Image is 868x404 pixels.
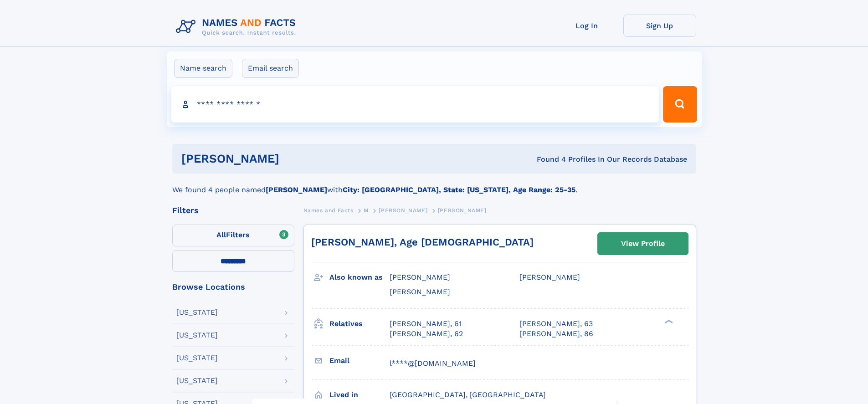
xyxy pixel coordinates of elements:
[311,236,534,248] a: [PERSON_NAME], Age [DEMOGRAPHIC_DATA]
[519,329,593,339] a: [PERSON_NAME], 86
[172,283,294,291] div: Browse Locations
[390,329,463,339] a: [PERSON_NAME], 62
[408,154,687,164] div: Found 4 Profiles In Our Records Database
[364,205,369,216] a: M
[172,15,303,39] img: Logo Names and Facts
[519,319,593,329] a: [PERSON_NAME], 63
[379,207,427,214] span: [PERSON_NAME]
[379,205,427,216] a: [PERSON_NAME]
[663,318,673,324] div: ❯
[171,86,659,123] input: search input
[172,206,294,215] div: Filters
[438,207,487,214] span: [PERSON_NAME]
[174,59,232,78] label: Name search
[550,15,623,37] a: Log In
[390,287,450,296] span: [PERSON_NAME]
[329,270,390,285] h3: Also known as
[390,273,450,281] span: [PERSON_NAME]
[172,174,696,195] div: We found 4 people named with .
[519,273,580,281] span: [PERSON_NAME]
[266,185,327,194] b: [PERSON_NAME]
[621,233,665,254] div: View Profile
[176,354,218,362] div: [US_STATE]
[176,309,218,316] div: [US_STATE]
[303,205,354,216] a: Names and Facts
[364,207,369,214] span: M
[176,377,218,384] div: [US_STATE]
[216,230,226,239] span: All
[623,15,696,37] a: Sign Up
[390,390,546,399] span: [GEOGRAPHIC_DATA], [GEOGRAPHIC_DATA]
[390,319,462,329] a: [PERSON_NAME], 61
[329,316,390,332] h3: Relatives
[176,332,218,339] div: [US_STATE]
[343,185,575,194] b: City: [GEOGRAPHIC_DATA], State: [US_STATE], Age Range: 25-35
[598,233,688,255] a: View Profile
[181,153,408,164] h1: [PERSON_NAME]
[663,86,697,123] button: Search Button
[172,225,294,246] label: Filters
[329,387,390,403] h3: Lived in
[329,353,390,368] h3: Email
[242,59,299,78] label: Email search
